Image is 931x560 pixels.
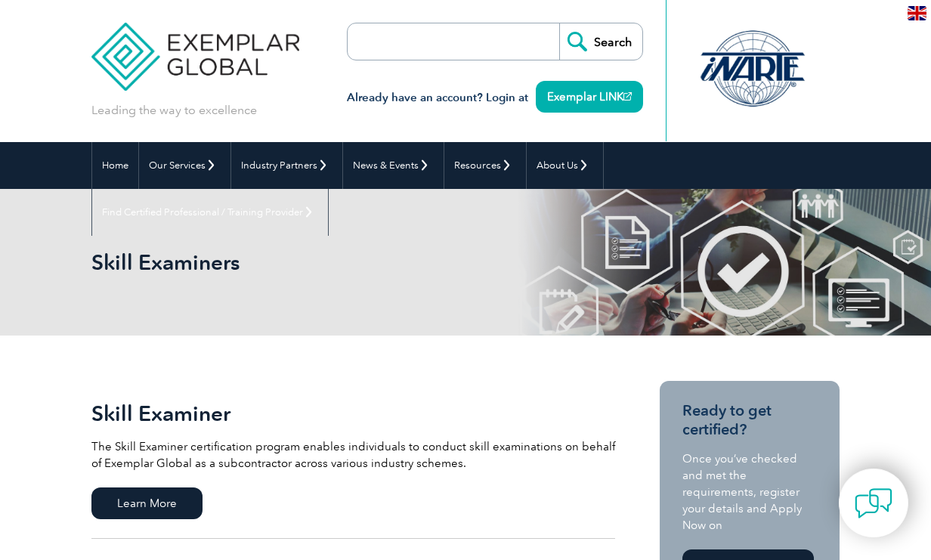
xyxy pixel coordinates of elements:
[343,142,444,189] a: News & Events
[444,142,526,189] a: Resources
[139,142,230,189] a: Our Services
[91,438,615,472] p: The Skill Examiner certification program enables individuals to conduct skill examinations on beh...
[92,189,328,236] a: Find Certified Professional / Training Provider
[908,6,926,20] img: en
[536,81,643,113] a: Exemplar LINK
[527,142,603,189] a: About Us
[91,487,203,519] span: Learn More
[347,88,643,107] h3: Already have an account? Login at
[682,401,817,439] h3: Ready to get certified?
[91,249,503,275] h1: Skill Examiners
[559,23,642,60] input: Search
[855,484,892,522] img: contact-chat.png
[682,450,817,534] p: Once you’ve checked and met the requirements, register your details and Apply Now on
[91,102,257,119] p: Leading the way to excellence
[91,401,615,425] h2: Skill Examiner
[91,381,615,539] a: Skill Examiner The Skill Examiner certification program enables individuals to conduct skill exam...
[92,142,138,189] a: Home
[623,92,632,101] img: open_square.png
[231,142,342,189] a: Industry Partners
